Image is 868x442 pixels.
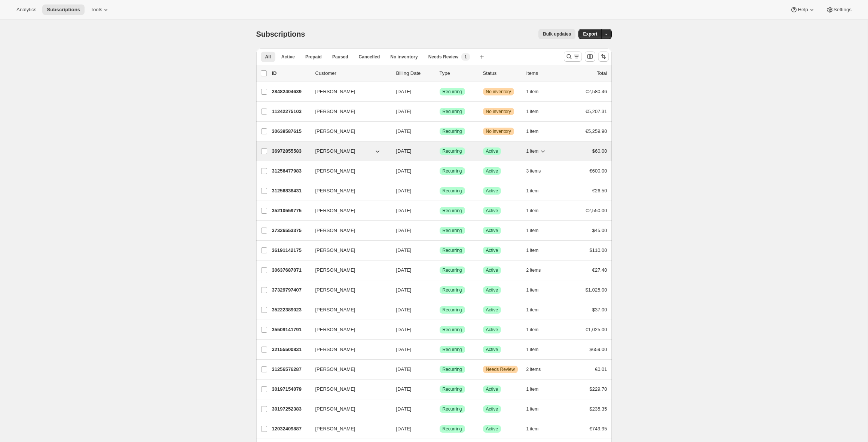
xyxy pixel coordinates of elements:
[42,4,85,15] button: Subscriptions
[315,88,355,95] span: [PERSON_NAME]
[526,188,539,194] span: 1 item
[311,106,386,118] button: [PERSON_NAME]
[443,406,462,412] span: Recurring
[272,364,607,375] div: 31256576287[PERSON_NAME][DATE]SuccessRecurringWarningNeeds Review2 items€0.01
[315,187,355,195] span: [PERSON_NAME]
[598,51,609,62] button: Sort the results
[526,406,539,412] span: 1 item
[315,385,355,393] span: [PERSON_NAME]
[486,366,515,372] span: Needs Review
[526,208,539,214] span: 1 item
[443,307,462,313] span: Recurring
[272,265,607,275] div: 30637687071[PERSON_NAME][DATE]SuccessRecurringSuccessActive2 items€27.40
[443,247,462,253] span: Recurring
[315,425,355,433] span: [PERSON_NAME]
[311,264,386,276] button: [PERSON_NAME]
[396,128,412,134] span: [DATE]
[592,307,607,313] span: $37.00
[486,307,498,313] span: Active
[590,426,607,432] span: €749.95
[428,54,459,60] span: Needs Review
[526,344,547,355] button: 1 item
[272,108,309,115] p: 11242275103
[272,306,309,314] p: 35222389023
[12,4,41,15] button: Analytics
[315,227,355,234] span: [PERSON_NAME]
[590,386,607,392] span: $229.70
[272,286,309,294] p: 37329797407
[590,347,607,352] span: $659.00
[486,327,498,333] span: Active
[486,267,498,273] span: Active
[311,324,386,336] button: [PERSON_NAME]
[272,346,309,353] p: 32155500831
[526,166,549,176] button: 3 items
[486,168,498,174] span: Active
[486,426,498,432] span: Active
[443,228,462,234] span: Recurring
[311,284,386,296] button: [PERSON_NAME]
[311,125,386,137] button: [PERSON_NAME]
[526,205,547,216] button: 1 item
[486,89,511,95] span: No inventory
[256,30,305,38] span: Subscriptions
[272,225,607,236] div: 37326553375[PERSON_NAME][DATE]SuccessRecurringSuccessActive1 item$45.00
[272,247,309,254] p: 36191142175
[486,148,498,154] span: Active
[592,148,607,154] span: $60.00
[483,70,520,77] p: Status
[47,7,80,13] span: Subscriptions
[311,363,386,375] button: [PERSON_NAME]
[440,70,477,77] div: Type
[272,207,309,214] p: 35210559775
[396,188,412,193] span: [DATE]
[526,366,541,372] span: 2 items
[526,247,539,253] span: 1 item
[272,205,607,216] div: 35210559775[PERSON_NAME][DATE]SuccessRecurringSuccessActive1 item€2,550.00
[443,386,462,392] span: Recurring
[786,4,820,15] button: Help
[486,228,498,234] span: Active
[526,364,549,375] button: 2 items
[526,404,547,414] button: 1 item
[272,366,309,373] p: 31256576287
[272,70,309,77] p: ID
[443,327,462,333] span: Recurring
[315,326,355,333] span: [PERSON_NAME]
[315,207,355,214] span: [PERSON_NAME]
[543,31,571,37] span: Bulk updates
[305,54,322,60] span: Prepaid
[272,167,309,175] p: 31256477983
[311,383,386,395] button: [PERSON_NAME]
[526,89,539,95] span: 1 item
[443,287,462,293] span: Recurring
[315,286,355,294] span: [PERSON_NAME]
[272,285,607,295] div: 37329797407[PERSON_NAME][DATE]SuccessRecurringSuccessActive1 item$1,025.00
[443,188,462,194] span: Recurring
[486,188,498,194] span: Active
[315,266,355,274] span: [PERSON_NAME]
[443,208,462,214] span: Recurring
[583,31,597,37] span: Export
[798,7,808,13] span: Help
[315,167,355,175] span: [PERSON_NAME]
[396,307,412,313] span: [DATE]
[526,347,539,353] span: 1 item
[443,267,462,273] span: Recurring
[526,384,547,394] button: 1 item
[590,168,607,174] span: €600.00
[443,128,462,134] span: Recurring
[590,247,607,253] span: $110.00
[272,147,309,155] p: 36972855583
[315,247,355,254] span: [PERSON_NAME]
[272,186,607,196] div: 31256838431[PERSON_NAME][DATE]SuccessRecurringSuccessActive1 item€26.50
[396,366,412,372] span: [DATE]
[586,287,607,293] span: $1,025.00
[526,386,539,392] span: 1 item
[272,266,309,274] p: 30637687071
[272,128,309,135] p: 30639587615
[396,89,412,94] span: [DATE]
[311,145,386,157] button: [PERSON_NAME]
[396,109,412,114] span: [DATE]
[315,366,355,373] span: [PERSON_NAME]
